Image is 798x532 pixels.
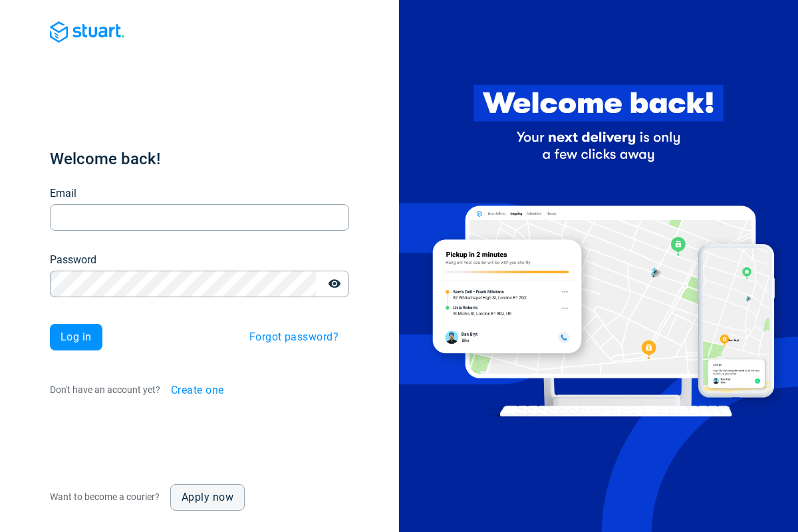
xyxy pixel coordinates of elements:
[50,384,160,395] span: Don't have an account yet?
[249,332,338,342] span: Forgot password?
[50,148,349,170] h1: Welcome back!
[61,332,92,342] span: Log in
[50,186,76,201] label: Email
[50,21,124,43] img: Blue logo
[239,324,349,350] button: Forgot password?
[171,385,224,396] span: Create one
[50,491,160,502] span: Want to become a courier?
[182,492,233,503] span: Apply now
[160,377,235,404] button: Create one
[50,324,102,350] button: Log in
[50,252,96,268] label: Password
[170,484,245,511] a: Apply now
